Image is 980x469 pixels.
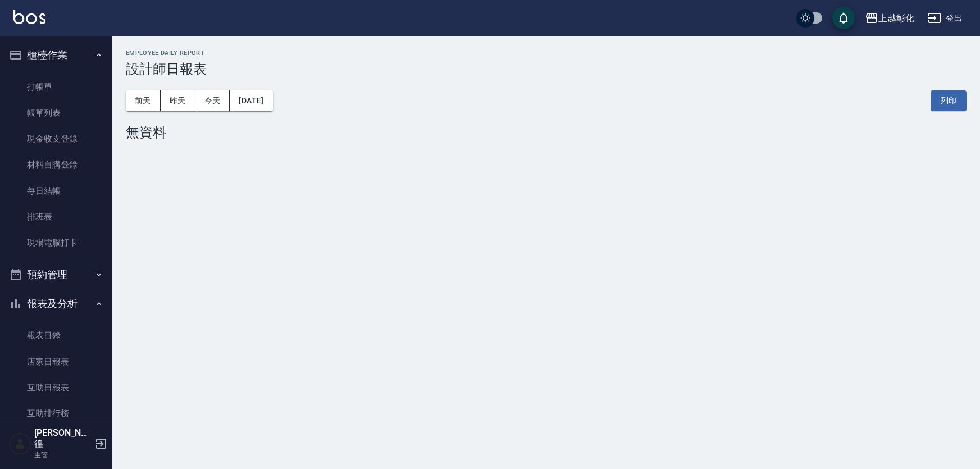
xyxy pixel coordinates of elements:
[4,204,108,230] a: 排班表
[9,432,31,455] img: Person
[4,289,108,318] button: 報表及分析
[34,427,92,450] h5: [PERSON_NAME]徨
[4,349,108,375] a: 店家日報表
[878,11,914,25] div: 上越彰化
[4,400,108,426] a: 互助排行榜
[931,90,967,111] button: 列印
[195,90,230,111] button: 今天
[832,7,855,29] button: save
[4,322,108,348] a: 報表目錄
[230,90,272,111] button: [DATE]
[126,61,967,77] h3: 設計師日報表
[34,450,92,460] p: 主管
[4,40,108,70] button: 櫃檯作業
[860,7,919,30] button: 上越彰化
[4,260,108,289] button: 預約管理
[4,230,108,256] a: 現場電腦打卡
[126,90,161,111] button: 前天
[4,74,108,100] a: 打帳單
[4,126,108,152] a: 現金收支登錄
[4,152,108,177] a: 材料自購登錄
[4,375,108,400] a: 互助日報表
[126,125,967,140] div: 無資料
[923,8,967,29] button: 登出
[161,90,195,111] button: 昨天
[4,100,108,126] a: 帳單列表
[4,178,108,204] a: 每日結帳
[126,49,967,57] h2: Employee Daily Report
[13,10,45,24] img: Logo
